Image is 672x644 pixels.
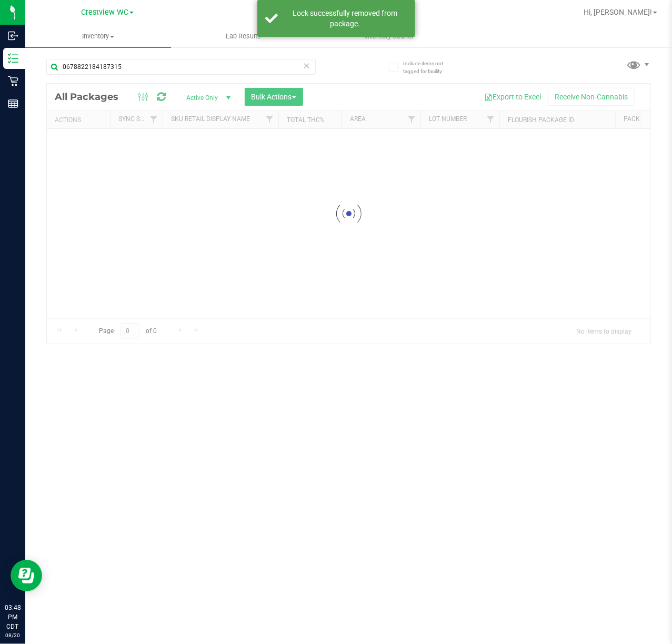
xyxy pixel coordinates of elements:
inline-svg: Retail [8,76,18,86]
input: Search Package ID, Item Name, SKU, Lot or Part Number... [46,59,316,75]
span: Crestview WC [81,8,128,17]
inline-svg: Inventory [8,53,18,64]
inline-svg: Inbound [8,31,18,41]
span: Include items not tagged for facility [403,59,456,75]
a: Inventory [25,25,171,47]
span: Lab Results [212,32,275,41]
div: Lock successfully removed from package. [284,8,407,29]
span: Hi, [PERSON_NAME]! [584,8,652,16]
span: Clear [303,59,310,73]
span: Inventory [25,32,171,41]
p: 03:48 PM CDT [5,603,21,631]
inline-svg: Reports [8,98,18,109]
a: Lab Results [171,25,317,47]
p: 08/20 [5,631,21,639]
iframe: Resource center [11,560,42,591]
